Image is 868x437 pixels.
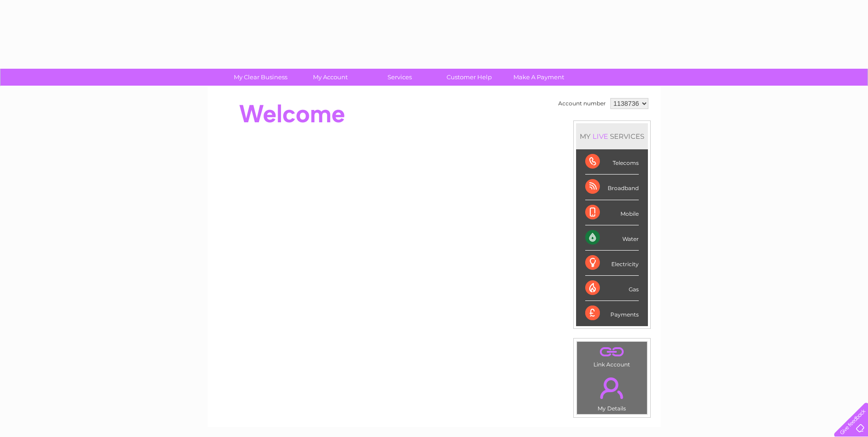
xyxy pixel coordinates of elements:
td: Account number [556,96,608,111]
td: Link Account [577,341,647,370]
div: MY SERVICES [576,123,648,149]
div: Telecoms [585,149,639,175]
div: Broadband [585,175,639,200]
a: Customer Help [431,69,507,86]
a: Make A Payment [501,69,577,86]
div: Water [585,225,639,251]
a: My Account [292,69,368,86]
div: Electricity [585,251,639,276]
div: Gas [585,276,639,301]
div: Mobile [585,200,639,225]
div: Payments [585,301,639,326]
a: . [579,372,645,404]
div: LIVE [591,132,610,141]
a: . [579,344,645,360]
a: Services [362,69,437,86]
td: My Details [577,370,647,415]
a: My Clear Business [223,69,298,86]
